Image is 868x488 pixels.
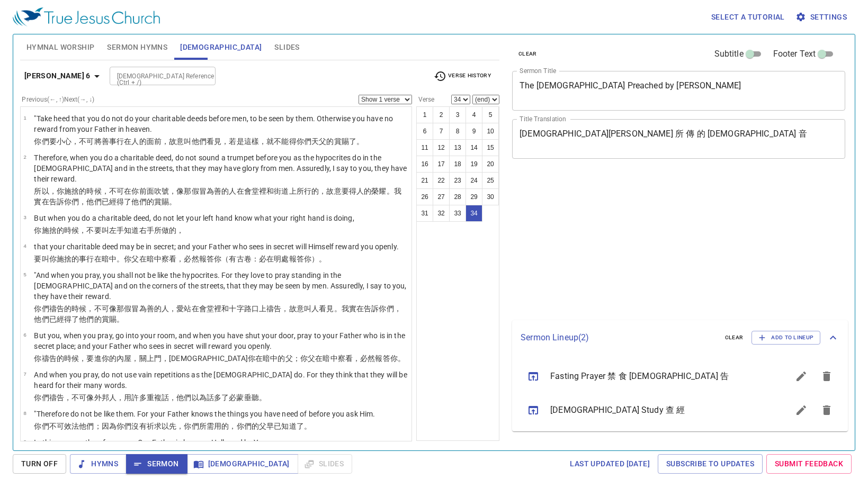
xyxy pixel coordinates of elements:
p: 你們禱告 [34,392,408,403]
button: 4 [466,106,482,123]
button: Hymns [70,454,127,474]
p: 你們禱告 [34,303,408,324]
wg3752: ，不可 [34,187,401,206]
span: 6 [23,332,26,338]
button: 32 [433,205,450,222]
span: Submit Feedback [775,457,843,471]
wg2300: ，若是這樣 [221,137,364,146]
wg4675: 父 [131,255,326,263]
wg1492: 。 [304,422,311,430]
wg3408: 了。 [349,137,364,146]
wg1654: 的時候 [34,187,401,206]
span: Turn Off [21,457,58,471]
wg591: 你 [390,354,405,363]
wg3361: 將善事 [94,137,364,146]
span: Last updated [DATE] [570,457,650,471]
img: True Jesus Church [13,7,160,26]
textarea: [DEMOGRAPHIC_DATA][PERSON_NAME] 所 傳 的 [DEMOGRAPHIC_DATA] 音 [520,129,838,149]
button: 12 [433,139,450,156]
wg2808: 門 [154,354,405,363]
p: In this manner, therefore, pray: Our Father in heaven, Hallowed be Your name. [34,437,292,448]
wg1482: ，用許多重複話 [117,393,266,402]
wg3962: 在 [139,255,327,263]
p: And when you pray, do not use vain repetitions as the [DEMOGRAPHIC_DATA] do. For they think that ... [34,369,408,391]
b: [PERSON_NAME] 6 [24,69,91,83]
wg3756: 像 [34,304,401,323]
wg3361: 叫左手 [102,226,184,234]
span: [DEMOGRAPHIC_DATA] Study 查 經 [550,404,763,417]
wg1188: 所做 [154,226,184,234]
a: Subscribe to Updates [658,454,763,474]
span: Hymnal Worship [26,41,95,54]
button: 25 [482,172,499,189]
wg2476: 在會堂 [34,304,401,323]
wg1525: 你的 [102,354,405,363]
iframe: from-child [508,170,780,317]
wg1654: 行 [117,137,364,146]
span: clear [518,49,537,59]
button: clear [719,331,750,344]
p: 你 [34,225,354,236]
span: Sermon [135,457,178,471]
wg846: 已經得了 [102,197,177,206]
button: 11 [416,139,433,156]
wg1490: ，就不能 [259,137,364,146]
wg3704: 你 [49,255,327,263]
wg2927: 察看 [162,255,326,263]
wg5273: ，愛 [34,304,401,323]
button: 7 [433,123,450,140]
wg1380: 話多了 [207,393,266,402]
p: 要叫 [34,254,399,264]
label: Previous (←, ↑) Next (→, ↓) [22,96,94,103]
span: [DEMOGRAPHIC_DATA] [195,457,290,471]
wg5213: ，他們 [79,197,176,206]
wg1722: 暗中 [102,255,327,263]
span: 8 [23,410,26,416]
wg5618: 那假冒為善的人 [34,187,401,206]
wg281: 告訴 [49,197,177,206]
p: Sermon Lineup ( 2 ) [521,331,717,344]
button: Add to Lineup [751,331,820,345]
span: [DEMOGRAPHIC_DATA] [180,41,262,54]
wg1715: 吹號 [34,187,401,206]
wg4180: 必蒙垂聽 [229,393,266,402]
wg2927: 。你 [117,255,326,263]
a: Submit Feedback [766,454,852,474]
label: Verse [416,96,434,103]
wg4675: 施捨的事 [57,255,327,263]
button: clear [512,48,543,60]
wg5216: 父 [259,422,311,430]
wg710: 知道 [124,226,184,234]
p: 所以 [34,186,408,207]
span: 9 [23,439,26,445]
wg4160: 的， [169,226,184,234]
wg3408: 。 [169,197,176,206]
button: Select a tutorial [707,7,789,27]
wg5209: 沒有祈求 [131,422,311,430]
wg846: 賞賜 [102,315,124,323]
button: 21 [416,172,433,189]
wg154: 以先 [162,422,311,430]
button: [DEMOGRAPHIC_DATA] [187,454,298,474]
wg568: 他們的賞賜 [131,197,176,206]
wg3752: ，要進 [79,354,405,363]
wg2927: 的父 [278,354,405,363]
span: 3 [23,214,26,220]
button: 15 [482,139,499,156]
button: 29 [466,188,482,205]
wg2927: 察看 [338,354,405,363]
wg3004: 你們 [64,197,176,206]
button: 20 [482,156,499,173]
p: "And when you pray, you shall not be like the hypocrites. For they love to pray standing in the [... [34,270,408,302]
button: 3 [449,106,466,123]
wg4675: 施捨 [42,226,184,234]
span: Settings [798,11,847,24]
wg4336: ，不可 [64,393,266,402]
wg3962: 的 [326,137,364,146]
wg846: 以為 [192,393,267,402]
wg1097: 右手 [139,226,184,234]
wg3844: 賞賜 [334,137,364,146]
wg3361: 像 [86,393,266,402]
button: 8 [449,123,466,140]
button: 24 [466,172,482,189]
